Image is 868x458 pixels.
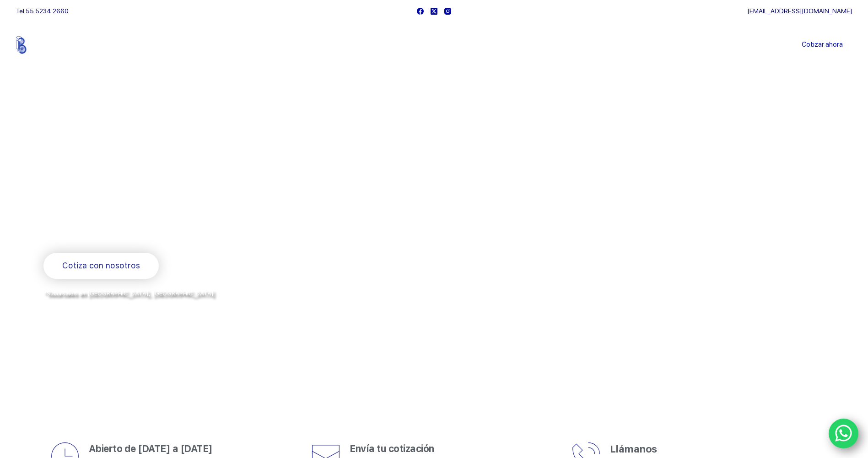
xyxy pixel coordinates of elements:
[444,8,451,15] a: Instagram
[43,229,224,240] span: Rodamientos y refacciones industriales
[43,136,161,148] span: Bienvenido a Balerytodo®
[431,8,437,15] a: X (Twitter)
[43,290,214,297] span: *Sucursales en [GEOGRAPHIC_DATA], [GEOGRAPHIC_DATA]
[26,7,69,15] a: 55 5234 2660
[62,259,140,273] span: Cotiza con nosotros
[747,7,852,15] a: [EMAIL_ADDRESS][DOMAIN_NAME]
[16,36,73,54] img: Balerytodo
[43,253,159,279] a: Cotiza con nosotros
[610,443,657,455] span: Llámanos
[417,8,424,15] a: Facebook
[793,36,852,54] a: Cotizar ahora
[89,443,213,454] span: Abierto de [DATE] a [DATE]
[350,443,434,454] span: Envía tu cotización
[16,7,69,15] span: Tel.
[43,156,374,219] span: Somos los doctores de la industria
[43,300,265,307] span: y envíos a todo [GEOGRAPHIC_DATA] por la paquetería de su preferencia
[326,22,542,68] nav: Menu Principal
[829,419,859,449] a: WhatsApp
